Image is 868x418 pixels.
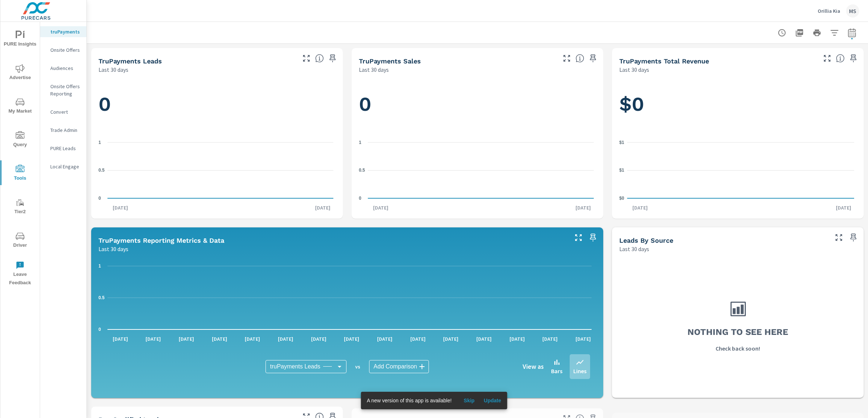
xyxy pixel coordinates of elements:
[40,106,86,117] div: Convert
[619,140,624,145] text: $1
[537,335,563,343] p: [DATE]
[98,245,128,253] p: Last 30 days
[504,335,530,343] p: [DATE]
[240,335,265,343] p: [DATE]
[40,63,86,74] div: Audiences
[833,232,845,243] button: Make Fullscreen
[573,367,586,375] p: Lines
[98,168,105,173] text: 0.5
[716,344,760,353] p: Check back soon!
[50,28,81,35] p: truPayments
[576,54,584,63] span: Number of sales matched to a truPayments lead. [Source: This data is sourced from the dealer's DM...
[619,245,649,253] p: Last 30 days
[359,168,365,173] text: 0.5
[359,196,361,201] text: 0
[848,232,859,243] span: Save this to your personalized report
[50,163,81,170] p: Local Engage
[50,83,81,97] p: Onsite Offers Reporting
[619,196,624,201] text: $0
[551,367,562,375] p: Bars
[573,232,584,243] button: Make Fullscreen
[836,54,845,63] span: Total revenue from sales matched to a truPayments lead. [Source: This data is sourced from the de...
[438,335,464,343] p: [DATE]
[561,52,573,64] button: Make Fullscreen
[50,126,81,134] p: Trade Admin
[359,57,421,65] h5: truPayments Sales
[98,295,105,300] text: 0.5
[315,54,324,63] span: The number of truPayments leads.
[405,335,431,343] p: [DATE]
[570,335,596,343] p: [DATE]
[98,263,101,269] text: 1
[50,65,81,72] p: Audiences
[570,204,596,211] p: [DATE]
[359,92,596,117] h1: 0
[310,204,336,211] p: [DATE]
[460,397,478,404] span: Skip
[40,26,86,37] div: truPayments
[619,65,649,74] p: Last 30 days
[831,204,856,211] p: [DATE]
[270,363,320,370] span: truPayments Leads
[827,26,842,40] button: Apply Filters
[40,125,86,136] div: Trade Admin
[367,398,452,403] span: A new version of this app is available!
[301,52,312,64] button: Make Fullscreen
[3,31,38,48] span: PURE Insights
[481,395,504,406] button: Update
[619,168,624,173] text: $1
[0,22,40,290] div: nav menu
[810,26,824,40] button: Print Report
[98,237,224,244] h5: truPayments Reporting Metrics & Data
[3,198,38,216] span: Tier2
[818,8,840,14] p: Orillia Kia
[174,335,199,343] p: [DATE]
[3,232,38,250] span: Driver
[619,92,856,117] h1: $0
[846,4,859,17] div: MS
[50,108,81,116] p: Convert
[98,327,101,332] text: 0
[40,44,86,55] div: Onsite Offers
[40,81,86,99] div: Onsite Offers Reporting
[368,204,394,211] p: [DATE]
[3,261,38,287] span: Leave Feedback
[108,204,133,211] p: [DATE]
[3,64,38,82] span: Advertise
[50,46,81,54] p: Onsite Offers
[108,335,133,343] p: [DATE]
[471,335,497,343] p: [DATE]
[3,98,38,116] span: My Market
[359,140,361,145] text: 1
[587,232,599,243] span: Save this to your personalized report
[359,65,389,74] p: Last 30 days
[3,165,38,183] span: Tools
[273,335,298,343] p: [DATE]
[346,363,369,370] p: vs
[845,26,859,40] button: Select Date Range
[848,52,859,64] span: Save this to your personalized report
[40,143,86,154] div: PURE Leads
[369,360,429,373] div: Add Comparison
[50,145,81,152] p: PURE Leads
[687,326,788,338] h3: Nothing to see here
[619,237,673,244] h5: Leads By Source
[327,52,338,64] span: Save this to your personalized report
[40,161,86,172] div: Local Engage
[372,335,398,343] p: [DATE]
[98,65,128,74] p: Last 30 days
[98,140,101,145] text: 1
[627,204,653,211] p: [DATE]
[98,196,101,201] text: 0
[619,57,709,65] h5: truPayments Total Revenue
[339,335,364,343] p: [DATE]
[306,335,332,343] p: [DATE]
[457,395,481,406] button: Skip
[140,335,166,343] p: [DATE]
[821,52,833,64] button: Make Fullscreen
[587,52,599,64] span: Save this to your personalized report
[484,397,501,404] span: Update
[792,26,807,40] button: "Export Report to PDF"
[266,360,346,373] div: truPayments Leads
[3,131,38,149] span: Query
